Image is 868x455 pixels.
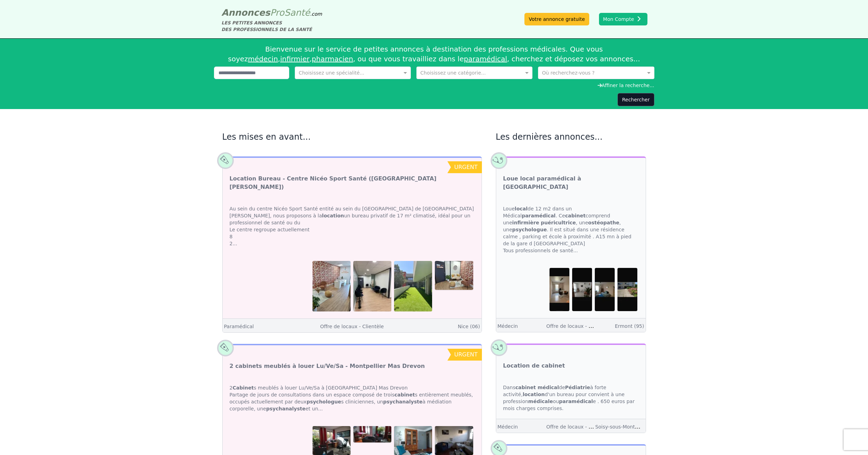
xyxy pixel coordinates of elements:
a: Médecin [498,424,518,430]
strong: Pédiatrie [565,385,590,390]
a: Ermont (95) [615,323,644,329]
strong: cabinet [394,392,415,398]
a: paramédical [464,55,507,63]
span: Pro [270,7,284,18]
a: Nice (06) [458,324,480,329]
div: LES PETITES ANNONCES DES PROFESSIONNELS DE LA SANTÉ [222,20,322,33]
img: Loue local paramédical à ermont [572,268,592,311]
strong: paramédical [559,399,593,404]
div: Bienvenue sur le service de petites annonces à destination des professions médicales. Que vous so... [214,41,654,67]
a: AnnoncesProSanté.com [222,7,322,18]
div: 2 s meublés à louer Lu/Ve/Sa à [GEOGRAPHIC_DATA] Mas Drevon Partage de jours de consultations dan... [223,377,482,419]
img: Loue local paramédical à ermont [550,268,569,311]
a: pharmacien [312,55,353,63]
strong: psychanalyste [383,399,422,404]
strong: cabinet [565,213,586,218]
a: Soisy-sous-Montmorency (95) [595,423,668,430]
a: Location de cabinet [503,362,565,370]
strong: location [523,392,545,397]
strong: paramédical [522,213,555,218]
span: Santé [284,7,310,18]
strong: médicale [528,399,553,404]
a: Médecin [498,323,518,329]
span: urgent [454,351,477,358]
a: Loue local paramédical à [GEOGRAPHIC_DATA] [503,175,639,191]
a: Offre de locaux - Clientèle [320,324,384,329]
a: infirmier [280,55,309,63]
strong: location [322,213,344,218]
div: Au sein du centre Nicéo Sport Santé entité au sein du [GEOGRAPHIC_DATA] de [GEOGRAPHIC_DATA][PERS... [223,198,482,254]
img: Location Bureau - Centre Nicéo Sport Santé (Nice Saint-Isidore) [353,261,391,311]
div: Loue de 12 m2 dans un Médical . Ce comprend une , une , une . Il est situé dans une résidence cal... [496,198,646,261]
strong: cabinet médical [515,385,559,390]
a: 2 cabinets meublés à louer Lu/Ve/Sa - Montpellier Mas Drevon [230,362,425,370]
img: Location Bureau - Centre Nicéo Sport Santé (Nice Saint-Isidore) [394,261,432,311]
a: Votre annonce gratuite [524,13,589,25]
span: .com [310,11,322,17]
a: Offre de locaux - Clientèle [546,423,610,430]
h2: Les mises en avant... [222,131,482,142]
strong: Cabinet [232,385,254,391]
div: Affiner la recherche... [214,82,654,89]
button: Mon Compte [599,13,647,25]
img: Location Bureau - Centre Nicéo Sport Santé (Nice Saint-Isidore) [313,261,351,311]
a: Location Bureau - Centre Nicéo Sport Santé ([GEOGRAPHIC_DATA][PERSON_NAME]) [230,175,475,191]
strong: infirmière puéricultrice [512,220,576,225]
img: 2 cabinets meublés à louer Lu/Ve/Sa - Montpellier Mas Drevon [353,426,391,442]
button: Rechercher [617,93,654,106]
img: Loue local paramédical à ermont [617,268,637,311]
a: Offre de locaux - Clientèle [546,323,610,329]
strong: psychologue [307,399,341,404]
strong: ostéopathe [588,220,619,225]
strong: local [515,206,528,211]
img: Loue local paramédical à ermont [595,268,615,311]
img: 2 cabinets meublés à louer Lu/Ve/Sa - Montpellier Mas Drevon [394,426,432,455]
strong: psychologue [512,227,547,232]
img: 2 cabinets meublés à louer Lu/Ve/Sa - Montpellier Mas Drevon [313,426,351,455]
img: 2 cabinets meublés à louer Lu/Ve/Sa - Montpellier Mas Drevon [435,426,473,455]
span: Annonces [222,7,270,18]
div: Dans de à forte activité, d'un bureau pour convient à une profession ou e . 650 euros par mois ch... [496,377,646,419]
span: urgent [454,164,477,170]
a: Paramédical [224,324,254,329]
img: Location Bureau - Centre Nicéo Sport Santé (Nice Saint-Isidore) [435,261,473,290]
a: médecin [248,55,278,63]
strong: psychanalyste [266,406,306,411]
h2: Les dernières annonces... [496,131,646,142]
